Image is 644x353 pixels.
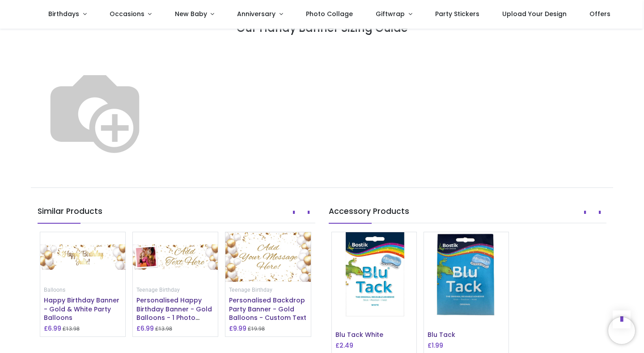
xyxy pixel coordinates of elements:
img: Blu Tack [424,232,508,317]
span: 1.99 [432,341,443,350]
small: £ [63,325,80,333]
h6: Blu Tack White [335,331,413,340]
img: Personalised Happy Birthday Banner - Gold Balloons - 1 Photo Upload [133,232,218,282]
span: 19.98 [251,326,265,332]
span: Anniversary [237,9,275,18]
a: Teenage Birthday [229,286,272,293]
h5: Similar Products [38,206,315,223]
a: Blu Tack White [335,330,383,339]
h5: Accessory Products [329,206,606,223]
button: Prev [287,205,301,220]
small: Balloons [44,287,65,293]
span: Giftwrap [376,9,405,18]
a: Balloons [44,286,65,293]
span: New Baby [175,9,207,18]
span: Occasions [110,9,144,18]
span: 13.98 [66,326,80,332]
small: Teenage Birthday [136,287,180,293]
h6: £ [44,324,61,333]
button: Next [593,205,606,220]
h6: £ [428,341,443,350]
span: 6.99 [140,324,154,333]
h6: Personalised Happy Birthday Banner - Gold Balloons - 1 Photo Upload [136,296,214,323]
span: Upload Your Design [502,9,567,18]
span: 9.99 [233,324,246,333]
h6: Personalised Backdrop Party Banner - Gold Balloons - Custom Text [229,296,307,323]
a: Teenage Birthday [136,286,180,293]
a: Blu Tack [428,330,455,339]
a: Personalised Happy Birthday Banner - Gold Balloons - 1 Photo Upload [136,296,212,331]
iframe: Brevo live chat [608,317,635,344]
small: £ [248,325,265,333]
button: Next [302,205,315,220]
h6: £ [136,324,154,333]
h6: £ [229,324,246,333]
a: Personalised Backdrop Party Banner - Gold Balloons - Custom Text [229,296,306,322]
img: Personalised Backdrop Party Banner - Gold Balloons - Custom Text [225,232,310,282]
span: 6.99 [48,324,61,333]
span: Birthdays [48,9,79,18]
a: Happy Birthday Banner - Gold & White Party Balloons [44,296,119,322]
small: £ [155,325,172,333]
span: Party Stickers [435,9,479,18]
span: Offers [589,9,610,18]
h6: Happy Birthday Banner - Gold & White Party Balloons [44,296,122,323]
img: Blu Tack White [332,232,416,317]
button: Prev [578,205,592,220]
img: Happy Birthday Banner - Gold & White Party Balloons [40,232,125,282]
span: 13.98 [158,326,172,332]
h6: Blu Tack [428,331,505,340]
span: 2.49 [339,341,353,350]
img: Banner_Size_Helper_Image_Compare.svg [38,54,152,168]
span: Photo Collage [306,9,353,18]
h6: £ [335,341,353,350]
small: Teenage Birthday [229,287,272,293]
